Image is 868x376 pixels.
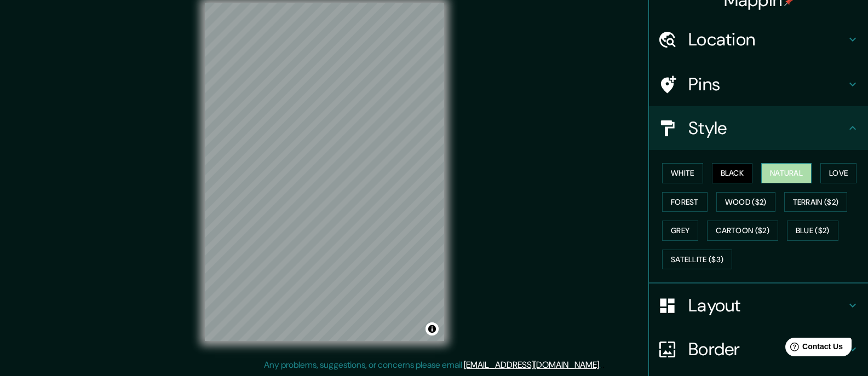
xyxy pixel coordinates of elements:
h4: Border [688,338,846,360]
div: Layout [649,284,868,327]
canvas: Map [205,3,444,341]
button: Terrain ($2) [784,192,848,212]
button: Wood ($2) [716,192,775,212]
div: . [602,358,605,372]
button: Forest [662,192,708,212]
button: Toggle attribution [426,322,439,335]
div: Border [649,327,868,371]
h4: Location [688,28,846,50]
p: Any problems, suggestions, or concerns please email . [264,358,601,372]
button: Natural [761,163,812,183]
button: Grey [662,221,698,241]
div: . [601,358,602,372]
a: [EMAIL_ADDRESS][DOMAIN_NAME] [464,359,599,371]
div: Style [649,106,868,150]
button: Satellite ($3) [662,250,732,270]
button: Black [712,163,753,183]
h4: Layout [688,294,846,316]
button: Love [820,163,856,183]
button: White [662,163,703,183]
div: Pins [649,62,868,106]
button: Cartoon ($2) [707,221,778,241]
h4: Pins [688,73,846,95]
div: Location [649,18,868,61]
iframe: Help widget launcher [771,333,856,364]
h4: Style [688,117,846,139]
button: Blue ($2) [787,221,838,241]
